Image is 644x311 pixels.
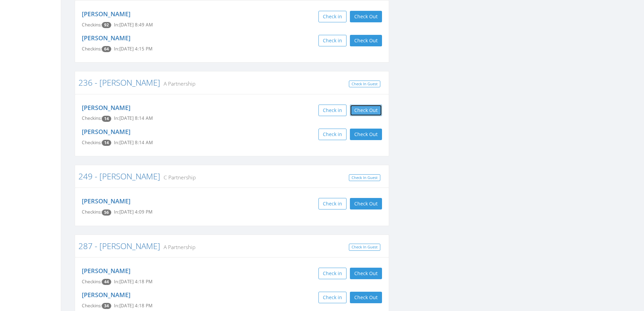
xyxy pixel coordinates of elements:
[102,209,111,216] span: Checkin count
[160,174,196,181] small: C Partnership
[102,279,111,285] span: Checkin count
[82,115,102,121] span: Checkins:
[114,139,153,146] span: In: [DATE] 8:14 AM
[350,198,382,209] button: Check Out
[82,104,130,112] a: [PERSON_NAME]
[318,11,347,22] button: Check in
[114,209,152,215] span: In: [DATE] 4:09 PM
[114,115,153,121] span: In: [DATE] 8:14 AM
[160,243,195,251] small: A Partnership
[114,303,152,309] span: In: [DATE] 4:18 PM
[82,267,130,275] a: [PERSON_NAME]
[82,22,102,28] span: Checkins:
[82,303,102,309] span: Checkins:
[78,171,160,182] a: 249 - [PERSON_NAME]
[82,139,102,146] span: Checkins:
[78,77,160,88] a: 236 - [PERSON_NAME]
[82,128,130,136] a: [PERSON_NAME]
[318,292,347,303] button: Check in
[349,81,380,88] a: Check In Guest
[102,46,111,52] span: Checkin count
[82,197,130,205] a: [PERSON_NAME]
[82,279,102,285] span: Checkins:
[114,46,152,52] span: In: [DATE] 4:15 PM
[114,279,152,285] span: In: [DATE] 4:18 PM
[318,105,347,116] button: Check in
[350,105,382,116] button: Check Out
[350,292,382,303] button: Check Out
[160,80,195,87] small: A Partnership
[318,35,347,46] button: Check in
[82,46,102,52] span: Checkins:
[82,209,102,215] span: Checkins:
[82,10,130,18] a: [PERSON_NAME]
[102,116,111,122] span: Checkin count
[350,129,382,140] button: Check Out
[102,140,111,146] span: Checkin count
[82,34,130,42] a: [PERSON_NAME]
[350,11,382,22] button: Check Out
[78,240,160,251] a: 287 - [PERSON_NAME]
[82,291,130,299] a: [PERSON_NAME]
[318,198,347,209] button: Check in
[350,268,382,279] button: Check Out
[318,268,347,279] button: Check in
[350,35,382,46] button: Check Out
[114,22,153,28] span: In: [DATE] 8:49 AM
[349,174,380,181] a: Check In Guest
[102,303,111,309] span: Checkin count
[349,244,380,251] a: Check In Guest
[318,129,347,140] button: Check in
[102,22,111,28] span: Checkin count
